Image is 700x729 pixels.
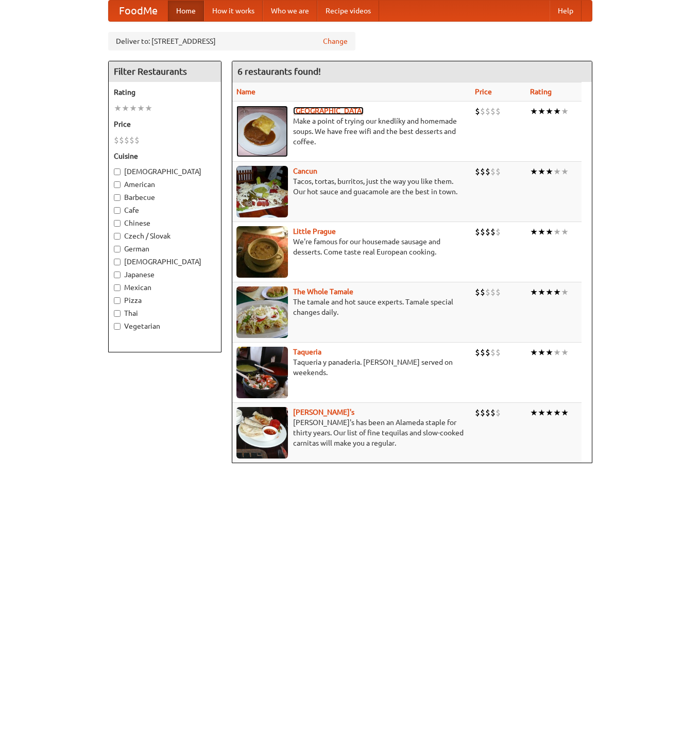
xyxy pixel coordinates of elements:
[561,106,569,117] li: ★
[263,1,317,21] a: Who we are
[553,106,561,117] li: ★
[485,226,490,238] li: $
[545,286,553,298] li: ★
[530,347,538,358] li: ★
[480,286,485,298] li: $
[293,348,321,356] a: Taqueria
[553,407,561,418] li: ★
[114,321,216,331] label: Vegetarian
[485,166,490,177] li: $
[236,417,467,448] p: [PERSON_NAME]'s has been an Alameda staple for thirty years. Our list of fine tequilas and slow-c...
[485,347,490,358] li: $
[545,347,553,358] li: ★
[236,226,288,278] img: littleprague.jpg
[114,181,121,188] input: American
[145,103,152,114] li: ★
[109,61,221,82] h4: Filter Restaurants
[236,347,288,398] img: taqueria.jpg
[236,407,288,459] img: pedros.jpg
[490,347,496,358] li: $
[475,286,480,298] li: $
[553,166,561,177] li: ★
[236,286,288,338] img: wholetamale.jpg
[496,226,501,238] li: $
[475,106,480,117] li: $
[530,226,538,238] li: ★
[114,166,216,177] label: [DEMOGRAPHIC_DATA]
[485,286,490,298] li: $
[490,106,496,117] li: $
[114,272,121,278] input: Japanese
[475,347,480,358] li: $
[129,134,134,146] li: $
[480,347,485,358] li: $
[496,166,501,177] li: $
[114,119,216,129] h5: Price
[561,226,569,238] li: ★
[490,407,496,418] li: $
[293,287,353,296] a: The Whole Tamale
[475,407,480,418] li: $
[553,347,561,358] li: ★
[496,407,501,418] li: $
[538,166,545,177] li: ★
[236,116,467,147] p: Make a point of trying our knedlíky and homemade soups. We have free wifi and the best desserts a...
[168,1,204,21] a: Home
[122,103,129,114] li: ★
[114,308,216,318] label: Thai
[114,168,121,175] input: [DEMOGRAPHIC_DATA]
[323,36,348,46] a: Change
[114,269,216,280] label: Japanese
[114,295,216,306] label: Pizza
[561,347,569,358] li: ★
[114,179,216,190] label: American
[553,226,561,238] li: ★
[114,297,121,304] input: Pizza
[293,408,354,416] a: [PERSON_NAME]'s
[114,103,122,114] li: ★
[236,176,467,197] p: Tacos, tortas, burritos, just the way you like them. Our hot sauce and guacamole are the best in ...
[538,226,545,238] li: ★
[490,226,496,238] li: $
[545,407,553,418] li: ★
[134,134,140,146] li: $
[293,107,364,115] a: [GEOGRAPHIC_DATA]
[114,207,121,214] input: Cafe
[114,282,216,293] label: Mexican
[293,167,317,175] a: Cancun
[114,259,121,265] input: [DEMOGRAPHIC_DATA]
[490,286,496,298] li: $
[114,151,216,161] h5: Cuisine
[119,134,124,146] li: $
[109,1,168,21] a: FoodMe
[114,323,121,330] input: Vegetarian
[530,407,538,418] li: ★
[480,106,485,117] li: $
[553,286,561,298] li: ★
[496,347,501,358] li: $
[485,407,490,418] li: $
[114,246,121,252] input: German
[496,286,501,298] li: $
[114,257,216,267] label: [DEMOGRAPHIC_DATA]
[236,88,255,96] a: Name
[114,220,121,227] input: Chinese
[480,166,485,177] li: $
[550,1,582,21] a: Help
[475,226,480,238] li: $
[538,407,545,418] li: ★
[545,166,553,177] li: ★
[236,106,288,157] img: czechpoint.jpg
[545,106,553,117] li: ★
[293,227,336,235] a: Little Prague
[237,66,321,76] ng-pluralize: 6 restaurants found!
[475,166,480,177] li: $
[236,166,288,217] img: cancun.jpg
[137,103,145,114] li: ★
[317,1,379,21] a: Recipe videos
[530,166,538,177] li: ★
